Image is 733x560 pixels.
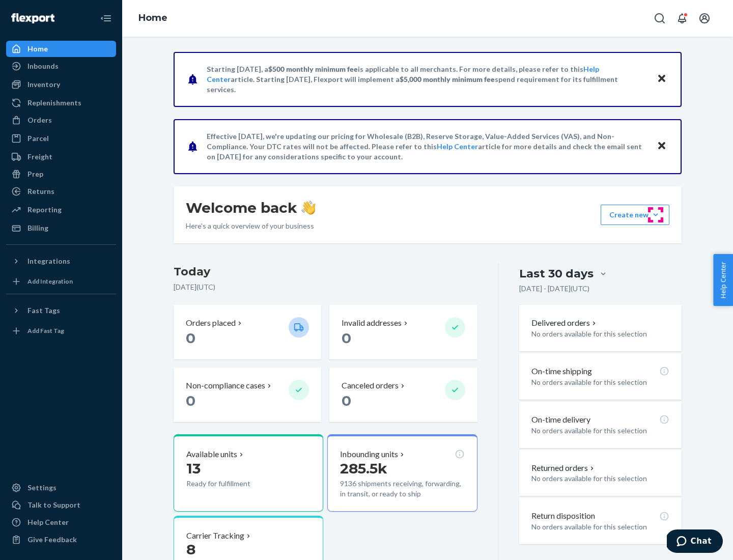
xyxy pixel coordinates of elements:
button: Open notifications [672,8,692,29]
span: 0 [186,392,195,409]
a: Inventory [6,76,116,93]
div: Inbounds [27,61,59,71]
div: Orders [27,115,52,125]
p: 9136 shipments receiving, forwarding, in transit, or ready to ship [340,479,464,499]
iframe: Opens a widget where you can chat to one of our agents [667,529,723,555]
a: Add Integration [6,273,116,290]
button: Help Center [713,254,733,306]
p: Starting [DATE], a is applicable to all merchants. For more details, please refer to this article... [207,64,647,95]
button: Open account menu [694,8,715,29]
a: Orders [6,112,116,128]
a: Freight [6,149,116,165]
div: Add Integration [27,277,73,286]
button: Fast Tags [6,302,116,319]
div: Freight [27,152,52,162]
button: Close [655,139,668,154]
button: Talk to Support [6,497,116,513]
button: Close Navigation [96,8,116,29]
div: Reporting [27,205,62,215]
a: Parcel [6,130,116,147]
button: Orders placed 0 [174,305,321,359]
a: Prep [6,166,116,182]
div: Returns [27,186,54,197]
button: Non-compliance cases 0 [174,368,321,422]
button: Give Feedback [6,531,116,548]
div: Home [27,44,48,54]
ol: breadcrumbs [130,4,176,33]
span: 0 [342,392,351,409]
div: Inventory [27,79,60,90]
p: No orders available for this selection [531,377,669,387]
p: Canceled orders [342,380,399,391]
a: Returns [6,183,116,200]
a: Settings [6,480,116,496]
div: Billing [27,223,48,233]
button: Open Search Box [650,8,670,29]
img: Flexport logo [11,13,54,23]
span: 0 [342,329,351,347]
p: [DATE] ( UTC ) [174,282,477,292]
img: hand-wave emoji [301,201,316,215]
button: Delivered orders [531,317,598,329]
button: Inbounding units285.5k9136 shipments receiving, forwarding, in transit, or ready to ship [327,434,477,512]
p: [DATE] - [DATE] ( UTC ) [519,284,589,294]
a: Inbounds [6,58,116,74]
a: Replenishments [6,95,116,111]
div: Parcel [27,133,49,144]
a: Help Center [437,142,478,151]
div: Give Feedback [27,535,77,545]
p: Carrier Tracking [186,530,244,542]
p: No orders available for this selection [531,522,669,532]
span: 285.5k [340,460,387,477]
button: Integrations [6,253,116,269]
p: Effective [DATE], we're updating our pricing for Wholesale (B2B), Reserve Storage, Value-Added Se... [207,131,647,162]
div: Fast Tags [27,305,60,316]
button: Available units13Ready for fulfillment [174,434,323,512]
p: Invalid addresses [342,317,402,329]
h3: Today [174,264,477,280]
p: Orders placed [186,317,236,329]
p: Inbounding units [340,449,398,460]
a: Home [138,12,167,23]
p: On-time delivery [531,414,590,426]
span: $5,000 monthly minimum fee [400,75,495,83]
p: Available units [186,449,237,460]
div: Last 30 days [519,266,594,282]
a: Billing [6,220,116,236]
p: On-time shipping [531,366,592,377]
button: Create new [601,205,669,225]
a: Home [6,41,116,57]
button: Returned orders [531,462,596,474]
p: Return disposition [531,510,595,522]
p: Non-compliance cases [186,380,265,391]
p: Ready for fulfillment [186,479,280,489]
div: Replenishments [27,98,81,108]
button: Invalid addresses 0 [329,305,477,359]
span: 8 [186,541,195,558]
h1: Welcome back [186,199,316,217]
span: 13 [186,460,201,477]
div: Talk to Support [27,500,80,510]
div: Prep [27,169,43,179]
p: No orders available for this selection [531,473,669,484]
a: Add Fast Tag [6,323,116,339]
div: Settings [27,483,57,493]
span: $500 monthly minimum fee [268,65,358,73]
p: No orders available for this selection [531,426,669,436]
div: Help Center [27,517,69,527]
a: Reporting [6,202,116,218]
button: Canceled orders 0 [329,368,477,422]
button: Close [655,72,668,87]
span: 0 [186,329,195,347]
div: Add Fast Tag [27,326,64,335]
a: Help Center [6,514,116,530]
div: Integrations [27,256,70,266]
p: No orders available for this selection [531,329,669,339]
p: Here’s a quick overview of your business [186,221,316,231]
